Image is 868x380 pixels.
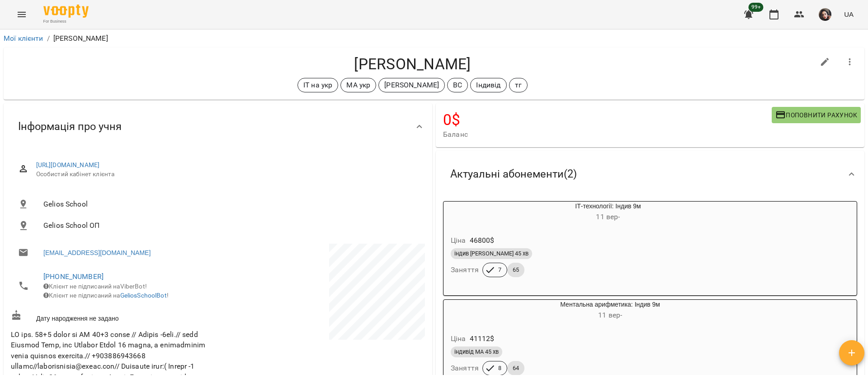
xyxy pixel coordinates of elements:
[384,80,439,91] p: [PERSON_NAME]
[470,333,495,344] p: 41112 $
[297,78,338,92] div: ІТ на укр
[4,33,864,44] nav: breadcrumb
[43,199,418,210] span: Gelios School
[36,161,100,168] a: [URL][DOMAIN_NAME]
[493,266,507,274] span: 7
[346,80,370,91] p: МА укр
[819,8,831,21] img: 415cf204168fa55e927162f296ff3726.jpg
[487,202,729,223] div: ІТ-технології: Індив 9м
[447,78,468,92] div: ВС
[43,292,169,299] span: Клієнт не підписаний на !
[772,107,861,123] button: Поповнити рахунок
[840,6,857,23] button: UA
[476,80,500,91] p: Індивід
[340,78,376,92] div: МА укр
[18,120,122,134] span: Інформація про учня
[47,33,50,44] li: /
[507,364,524,372] span: 64
[9,308,218,325] div: Дату народження не задано
[515,80,522,91] p: тг
[43,19,89,24] span: For Business
[451,264,479,276] h6: Заняття
[451,362,479,375] h6: Заняття
[507,266,524,274] span: 65
[453,80,462,91] p: ВС
[4,103,432,150] div: Інформація про учня
[43,5,89,18] img: Voopty Logo
[443,129,772,140] span: Баланс
[11,55,814,73] h4: [PERSON_NAME]
[749,3,764,12] span: 99+
[487,300,733,322] div: Ментальна арифметика: Індив 9м
[43,272,104,281] a: [PHONE_NUMBER]
[43,248,151,257] a: [EMAIL_ADDRESS][DOMAIN_NAME]
[451,250,532,258] span: індив [PERSON_NAME] 45 хв
[11,4,33,25] button: Menu
[775,110,857,120] span: Поповнити рахунок
[43,220,418,231] span: Gelios School ОП
[43,283,147,290] span: Клієнт не підписаний на ViberBot!
[844,10,854,19] span: UA
[470,235,495,246] p: 46800 $
[450,167,577,181] span: Актуальні абонементи ( 2 )
[451,348,502,356] span: індивід МА 45 хв
[470,78,506,92] div: Індивід
[509,78,528,92] div: тг
[596,212,620,221] span: 11 вер -
[443,300,487,322] div: Ментальна арифметика: Індив 9м
[443,111,772,129] h4: 0 $
[451,332,466,345] h6: Ціна
[451,234,466,247] h6: Ціна
[4,34,43,43] a: Мої клієнти
[36,170,418,179] span: Особистий кабінет клієнта
[378,78,445,92] div: [PERSON_NAME]
[53,33,108,44] p: [PERSON_NAME]
[598,311,622,319] span: 11 вер -
[443,202,729,288] button: ІТ-технології: Індив 9м11 вер- Ціна46800$індив [PERSON_NAME] 45 хвЗаняття765
[303,80,332,91] p: ІТ на укр
[120,292,167,299] a: GeliosSchoolBot
[493,364,507,372] span: 8
[436,151,864,197] div: Актуальні абонементи(2)
[443,202,487,223] div: ІТ-технології: Індив 9м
